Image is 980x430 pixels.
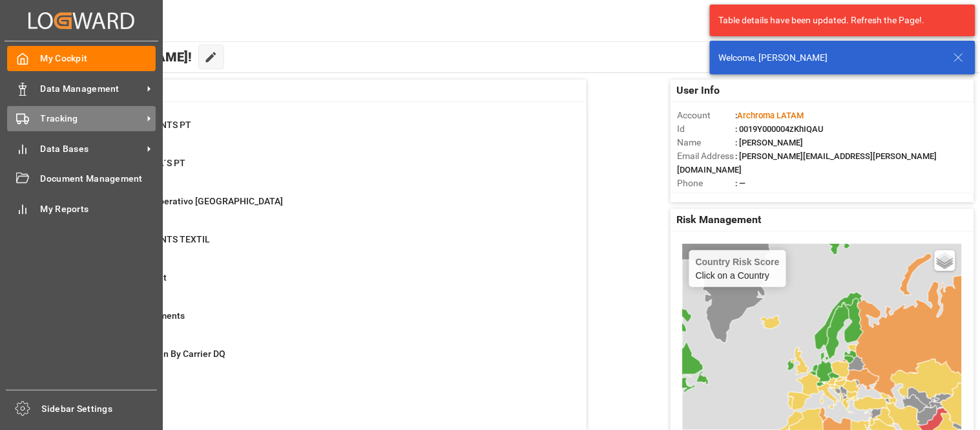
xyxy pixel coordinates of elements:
span: Account [677,109,735,122]
span: Archroma LATAM [737,111,804,120]
span: : [735,111,804,120]
span: : Shipper [735,192,767,202]
span: : — [735,178,745,188]
span: Sidebar Settings [42,402,158,416]
span: : 0019Y000004zKhIQAU [735,124,824,134]
span: Phone [677,177,735,190]
span: : [PERSON_NAME] [735,138,803,147]
span: Account Type [677,190,735,204]
a: 0Events Not Given By Carrier DQContainer Schema [66,347,570,374]
a: 58Escalated ShipmentsContainer Schema [66,309,570,336]
h4: Country Risk Score [696,257,780,267]
div: Click on a Country [696,257,780,281]
span: Data Bases [41,142,143,156]
span: Seguimiento Operativo [GEOGRAPHIC_DATA] [98,196,283,206]
div: Welcome, [PERSON_NAME] [719,51,941,65]
span: Risk Management [677,212,762,228]
a: 666DemorasContainer Schema [66,385,570,413]
span: Tracking [41,112,143,125]
span: Document Management [41,172,156,186]
a: 15CAMBIO DE ETA´S PTContainer Schema [66,156,570,184]
span: Email Address [677,149,735,163]
span: User Info [677,83,720,98]
span: Hello [PERSON_NAME]! [53,45,192,69]
a: 85TRANSSHIPMENTS TEXTILContainer Schema [66,233,570,260]
a: 0Customer AvientContainer Schema [66,271,570,298]
a: My Reports [7,196,156,221]
a: 15TRANSSHIPMENTS PTContainer Schema [66,118,570,145]
span: Data Management [41,82,143,96]
a: My Cockpit [7,46,156,71]
a: Layers [935,250,955,271]
div: Table details have been updated. Refresh the Page!. [719,14,957,27]
span: My Cockpit [41,52,156,65]
span: : [PERSON_NAME][EMAIL_ADDRESS][PERSON_NAME][DOMAIN_NAME] [677,151,937,175]
a: 209Seguimiento Operativo [GEOGRAPHIC_DATA]Container Schema [66,195,570,222]
span: Id [677,122,735,136]
span: Name [677,136,735,149]
span: My Reports [41,202,156,216]
a: Document Management [7,166,156,191]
